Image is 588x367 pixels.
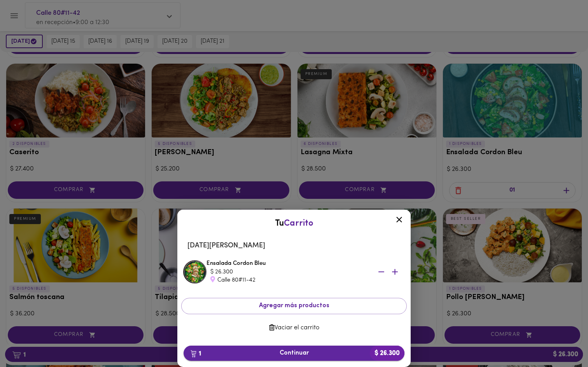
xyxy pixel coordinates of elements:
span: Agregar más productos [188,302,400,310]
span: Vaciar el carrito [187,324,401,332]
button: 1Continuar$ 26.300 [184,346,404,361]
div: $ 26.300 [210,268,366,276]
b: 1 [186,348,206,358]
li: [DATE][PERSON_NAME] [181,237,407,255]
span: Carrito [284,219,313,228]
div: Tu [185,217,403,230]
img: cart.png [191,350,196,358]
span: Continuar [190,350,398,357]
iframe: Messagebird Livechat Widget [543,322,580,359]
div: Ensalada Cordon Bleu [206,259,405,284]
b: $ 26.300 [370,346,404,361]
img: Ensalada Cordon Bleu [183,260,206,284]
div: Calle 80#11-42 [210,276,366,284]
button: Agregar más productos [181,298,407,314]
button: Vaciar el carrito [181,320,407,336]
